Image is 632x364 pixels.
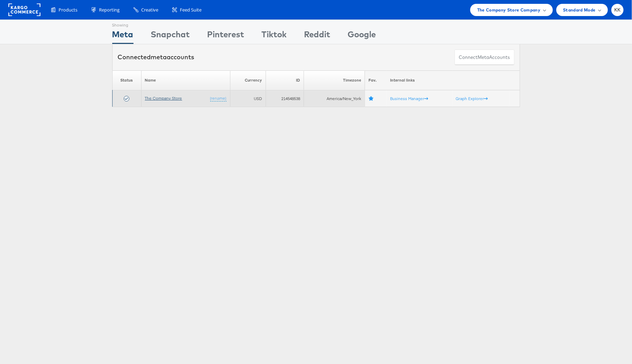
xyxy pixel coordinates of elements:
div: Tiktok [262,28,287,44]
div: Reddit [304,28,330,44]
td: America/New_York [304,90,365,107]
td: 214548538 [266,90,304,107]
div: Google [348,28,376,44]
span: The Company Store Company [477,6,541,14]
span: Reporting [99,7,120,13]
span: Feed Suite [180,7,201,13]
a: (rename) [210,96,227,101]
span: meta [151,53,167,61]
div: Showing [112,20,134,28]
th: Status [112,70,141,90]
span: KK [614,8,621,12]
th: Timezone [304,70,365,90]
span: meta [478,54,489,61]
div: Pinterest [207,28,244,44]
span: Creative [141,7,158,13]
div: Connected accounts [118,53,195,62]
th: ID [266,70,304,90]
div: Snapchat [151,28,190,44]
a: Business Manager [390,96,428,101]
button: ConnectmetaAccounts [455,50,515,65]
th: Currency [230,70,266,90]
a: Graph Explorer [456,96,488,101]
span: Products [59,7,77,13]
span: Standard Mode [563,6,596,14]
div: Meta [112,28,134,44]
th: Name [141,70,230,90]
a: The Company Store [145,96,182,101]
td: USD [230,90,266,107]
